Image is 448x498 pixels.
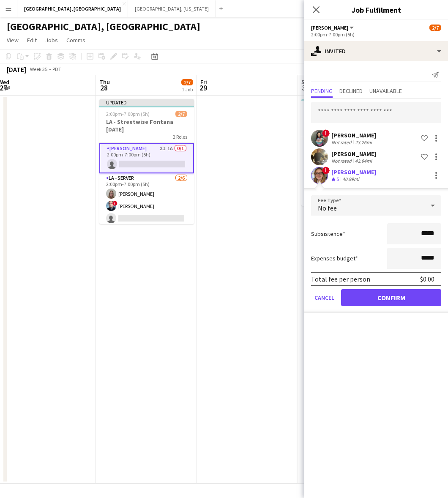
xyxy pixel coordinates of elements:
app-card-role: LA - Bartender2/24:00pm-12:30am (8h30m)[PERSON_NAME][PERSON_NAME] [301,165,396,206]
label: Expenses budget [311,254,358,262]
button: [GEOGRAPHIC_DATA], [GEOGRAPHIC_DATA] [17,0,128,17]
div: Not rated [331,139,353,145]
span: Edit [27,36,37,44]
div: 23.26mi [353,139,374,145]
div: PDT [52,66,61,72]
div: 40.99mi [341,176,361,183]
div: Total fee per person [311,275,370,283]
div: [PERSON_NAME] [331,168,376,176]
span: 30 [300,83,311,93]
span: Unavailable [369,88,402,94]
span: 2/7 [175,111,187,117]
span: Sat [301,78,311,86]
div: $0.00 [420,275,434,283]
div: Invited [304,41,448,61]
div: 1 Job [182,86,193,93]
span: Pending [311,88,333,94]
a: Edit [24,35,40,46]
span: LA - Cook [311,25,348,31]
span: ! [322,167,330,174]
div: Not rated [331,158,353,164]
button: Confirm [341,289,441,306]
span: 2 Roles [173,134,187,140]
app-card-role: LA - Server2/62:00pm-7:00pm (5h)[PERSON_NAME]![PERSON_NAME] [99,173,194,263]
span: 2:00pm-7:00pm (5h) [106,111,150,117]
div: 43.94mi [353,158,374,164]
h1: [GEOGRAPHIC_DATA], [GEOGRAPHIC_DATA] [7,20,200,33]
span: 28 [98,83,110,93]
app-card-role: [PERSON_NAME]2I1A0/12:00pm-7:00pm (5h) [99,143,194,173]
app-job-card: 4:00pm-12:30am (8h30m) (Sun)3/3[PERSON_NAME] of LA - [DATE] Ebell of LA2 Roles[PERSON_NAME]1/14:0... [301,99,396,206]
span: 29 [199,83,207,93]
label: Subsistence [311,230,345,238]
span: ! [112,201,117,206]
div: Updated [99,99,194,106]
span: Declined [339,88,363,94]
span: 5 [336,176,339,182]
h3: LA - Streetwise Fontana [DATE] [99,118,194,133]
h3: [PERSON_NAME] of LA - [DATE] [301,111,396,126]
span: Week 35 [28,66,49,72]
span: No fee [318,204,337,212]
app-job-card: Updated2:00pm-7:00pm (5h)2/7LA - Streetwise Fontana [DATE]2 Roles[PERSON_NAME]2I1A0/12:00pm-7:00p... [99,99,194,224]
app-card-role: [PERSON_NAME]1/14:00pm-12:30am (8h30m)![PERSON_NAME] [301,136,396,165]
button: [GEOGRAPHIC_DATA], [US_STATE] [128,0,216,17]
span: Comms [66,36,85,44]
span: View [7,36,19,44]
div: [DATE] [7,65,26,74]
h3: Job Fulfilment [304,4,448,15]
span: Jobs [45,36,58,44]
div: [PERSON_NAME] [331,150,376,158]
a: View [3,35,22,46]
span: Fri [200,78,207,86]
div: 2:00pm-7:00pm (5h) [311,31,441,38]
button: Cancel [311,289,338,306]
a: Jobs [42,35,61,46]
span: Thu [99,78,110,86]
button: [PERSON_NAME] [311,25,355,31]
span: 2/7 [429,25,441,31]
a: Comms [63,35,89,46]
span: 2/7 [181,79,193,85]
div: [PERSON_NAME] [331,131,376,139]
span: ! [322,129,330,137]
